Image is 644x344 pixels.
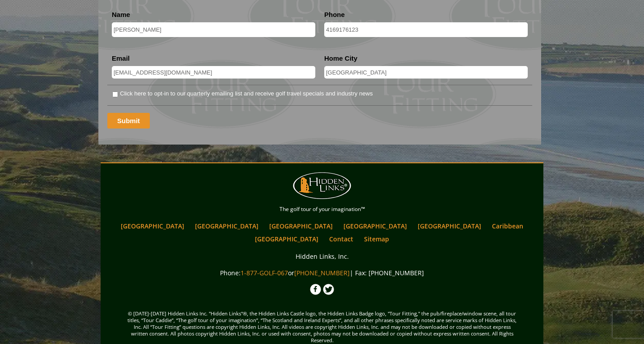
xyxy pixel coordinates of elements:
label: Click here to opt-in to our quarterly emailing list and receive golf travel specials and industry... [120,89,373,98]
a: [GEOGRAPHIC_DATA] [250,232,323,245]
p: Hidden Links, Inc. [103,251,541,262]
label: Phone [324,10,345,19]
label: Name [112,10,130,19]
a: 1-877-GOLF-067 [241,269,288,277]
img: Twitter [323,284,334,295]
img: Facebook [310,284,321,295]
a: Contact [325,232,358,245]
a: Caribbean [487,220,528,232]
a: [GEOGRAPHIC_DATA] [191,220,263,232]
a: [GEOGRAPHIC_DATA] [265,220,337,232]
p: The golf tour of your imagination™ [103,204,541,214]
a: [GEOGRAPHIC_DATA] [413,220,486,232]
p: Phone: or | Fax: [PHONE_NUMBER] [103,267,541,278]
a: [PHONE_NUMBER] [294,269,350,277]
a: [GEOGRAPHIC_DATA] [116,220,189,232]
label: Email [112,54,130,63]
a: [GEOGRAPHIC_DATA] [339,220,411,232]
a: Sitemap [360,232,394,245]
input: Submit [107,113,150,128]
label: Home City [324,54,357,63]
